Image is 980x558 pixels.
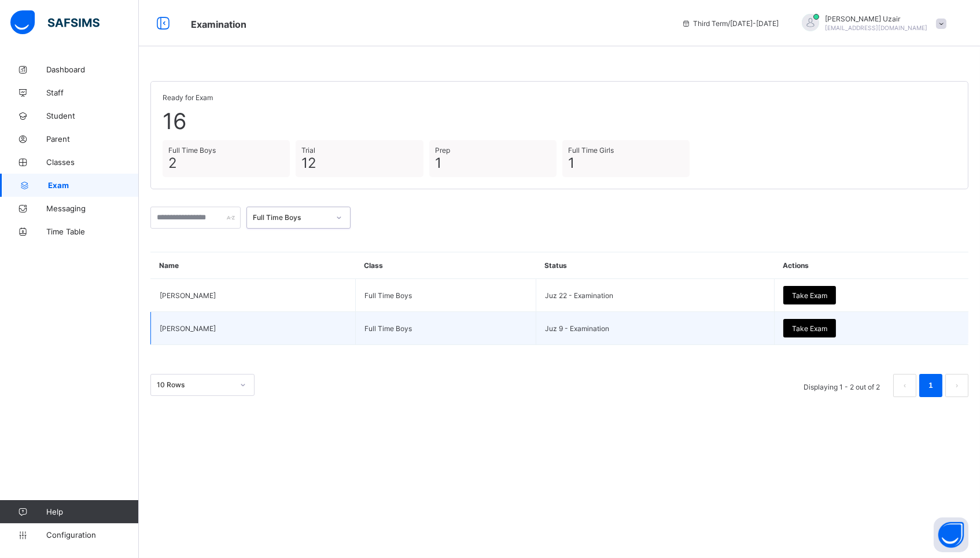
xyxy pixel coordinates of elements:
span: Trial [301,146,417,155]
img: safsims [10,10,100,35]
td: Full Time Boys [355,279,536,312]
span: Student [46,111,139,120]
span: [PERSON_NAME] Uzair [825,14,927,23]
div: 10 Rows [157,381,233,390]
span: Configuration [46,530,138,539]
span: Ready for Exam [163,93,956,102]
li: Displaying 1 - 2 out of 2 [795,374,889,397]
td: [PERSON_NAME] [151,312,356,345]
td: [PERSON_NAME] [151,279,356,312]
td: Juz 9 - Examination [536,312,774,345]
button: next page [945,374,968,397]
span: 1 [568,155,684,171]
span: Classes [46,157,139,167]
span: Staff [46,88,139,97]
span: 1 [435,155,551,171]
span: session/term information [681,19,779,28]
span: Examination [191,19,246,30]
button: prev page [893,374,916,397]
span: Exam [48,181,139,190]
span: Messaging [46,204,139,213]
span: Take Exam [792,324,827,333]
li: 下一页 [945,374,968,397]
th: Status [536,252,774,279]
li: 上一页 [893,374,916,397]
li: 1 [919,374,942,397]
span: Full Time Girls [568,146,684,155]
span: 12 [301,155,417,171]
th: Actions [774,252,968,279]
span: Help [46,507,138,516]
span: Take Exam [792,291,827,300]
span: Prep [435,146,551,155]
div: SheikhUzair [790,14,952,33]
span: Dashboard [46,65,139,74]
span: Parent [46,134,139,144]
span: 16 [163,108,956,134]
th: Class [355,252,536,279]
span: Full Time Boys [168,146,284,155]
a: 1 [925,378,936,393]
span: 2 [168,155,284,171]
span: [EMAIL_ADDRESS][DOMAIN_NAME] [825,24,927,31]
td: Full Time Boys [355,312,536,345]
span: Time Table [46,227,139,236]
div: Full Time Boys [253,214,329,222]
button: Open asap [934,517,968,552]
td: Juz 22 - Examination [536,279,774,312]
th: Name [151,252,356,279]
